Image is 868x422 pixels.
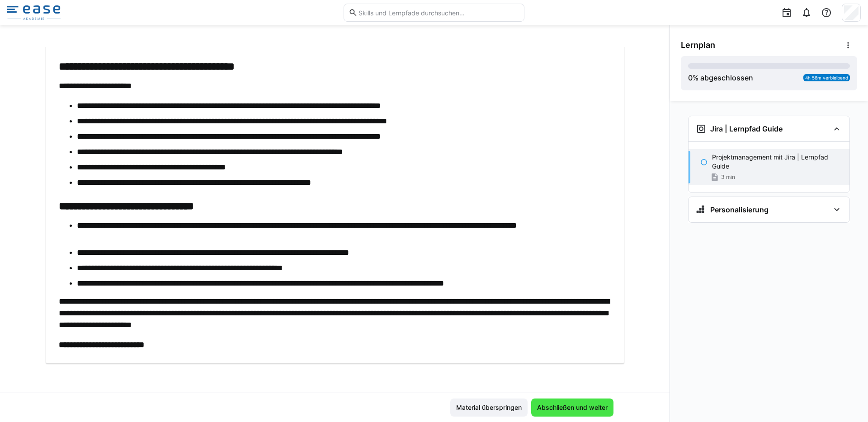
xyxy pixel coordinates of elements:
span: 4h 56m verbleibend [805,75,848,80]
span: 3 min [721,173,735,181]
input: Skills und Lernpfade durchsuchen… [358,9,519,17]
span: 0 [688,73,693,82]
span: Lernplan [681,40,715,50]
button: Abschließen und weiter [531,399,613,417]
span: Material überspringen [455,403,523,412]
p: Projektmanagement mit Jira | Lernpfad Guide [712,153,842,171]
button: Material überspringen [450,399,528,417]
span: Abschließen und weiter [536,403,609,412]
h3: Jira | Lernpfad Guide [710,124,783,133]
h3: Personalisierung [710,205,769,214]
div: % abgeschlossen [688,72,753,83]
